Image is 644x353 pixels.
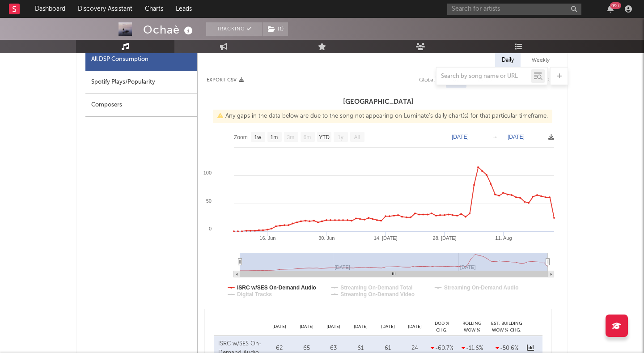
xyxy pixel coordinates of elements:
[340,285,412,291] text: Streaming On-Demand Total
[610,2,621,9] div: 99 +
[213,110,552,123] div: Any gaps in the data below are due to the song not appearing on Luminate's daily chart(s) for tha...
[455,320,489,333] div: Rolling WoW % Chg.
[403,344,426,353] div: 24
[295,344,318,353] div: 65
[237,291,272,298] text: Digital Tracks
[319,134,330,140] text: YTD
[198,97,559,107] h3: [GEOGRAPHIC_DATA]
[428,320,455,333] div: DoD % Chg.
[401,323,428,330] div: [DATE]
[436,73,531,80] input: Search by song name or URL
[447,4,581,15] input: Search for artists
[374,235,398,241] text: 14. [DATE]
[271,134,278,140] text: 1m
[492,134,498,140] text: →
[206,198,212,204] text: 50
[349,344,372,353] div: 61
[431,344,453,353] div: -60.7 %
[287,134,295,140] text: 3m
[525,53,556,68] div: Weekly
[354,134,360,140] text: All
[262,22,288,36] span: ( 1 )
[374,323,402,330] div: [DATE]
[266,323,293,330] div: [DATE]
[91,54,148,65] div: All DSP Consumption
[347,323,374,330] div: [DATE]
[209,226,212,231] text: 0
[452,134,469,140] text: [DATE]
[377,344,399,353] div: 61
[340,291,415,298] text: Streaming On-Demand Video
[489,320,525,333] div: Est. Building WoW % Chg.
[433,235,457,241] text: 28. [DATE]
[263,22,288,36] button: (1)
[85,48,197,71] div: All DSP Consumption
[318,235,335,241] text: 30. Jun
[293,323,320,330] div: [DATE]
[85,94,197,117] div: Composers
[607,5,614,13] button: 99+
[206,22,262,36] button: Tracking
[143,22,195,37] div: Ochaè
[268,344,291,353] div: 62
[495,53,521,68] div: Daily
[491,344,522,353] div: -50.6 %
[322,344,345,353] div: 63
[458,344,487,353] div: -11.6 %
[254,134,262,140] text: 1w
[320,323,347,330] div: [DATE]
[304,134,311,140] text: 6m
[259,235,275,241] text: 16. Jun
[508,134,525,140] text: [DATE]
[444,285,519,291] text: Streaming On-Demand Audio
[237,285,316,291] text: ISRC w/SES On-Demand Audio
[338,134,343,140] text: 1y
[203,170,212,175] text: 100
[495,235,512,241] text: 11. Aug
[234,134,248,140] text: Zoom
